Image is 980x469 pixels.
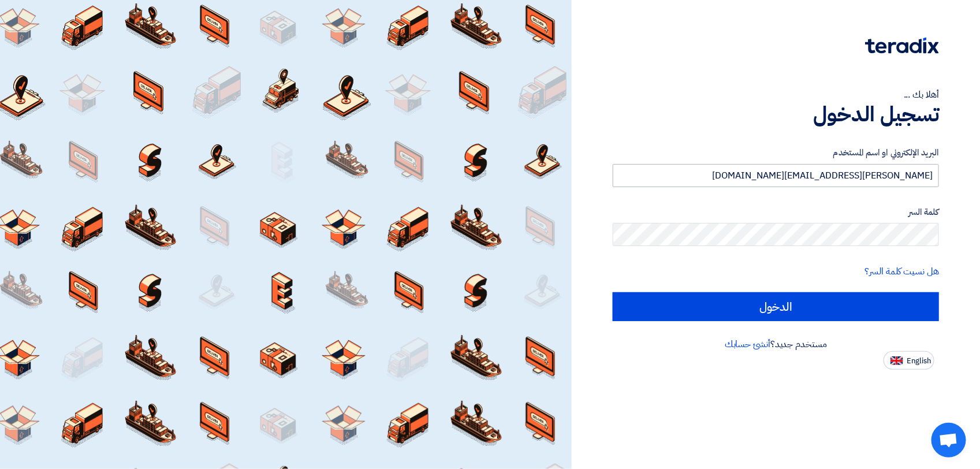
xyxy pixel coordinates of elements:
[613,88,939,102] div: أهلا بك ...
[613,102,939,127] h1: تسجيل الدخول
[613,206,939,219] label: كلمة السر
[613,164,939,187] input: أدخل بريد العمل الإلكتروني او اسم المستخدم الخاص بك ...
[865,38,939,54] img: Teradix logo
[613,337,939,351] div: مستخدم جديد؟
[865,265,939,278] a: هل نسيت كلمة السر؟
[890,356,903,365] img: en-US.png
[931,423,966,457] div: Open chat
[907,357,931,365] span: English
[613,146,939,159] label: البريد الإلكتروني او اسم المستخدم
[613,292,939,321] input: الدخول
[725,337,770,351] a: أنشئ حسابك
[884,351,934,370] button: English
